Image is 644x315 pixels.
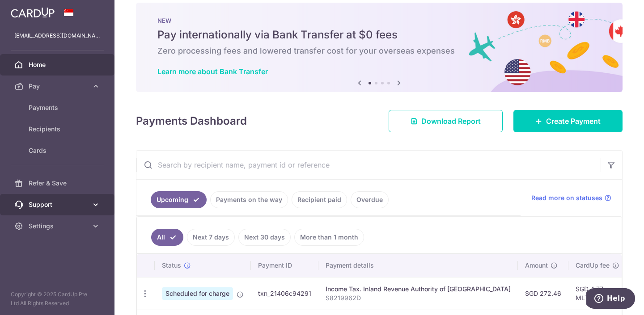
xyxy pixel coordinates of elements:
[157,67,268,76] a: Learn more about Bank Transfer
[151,191,207,208] a: Upcoming
[187,229,235,246] a: Next 7 days
[136,151,601,179] input: Search by recipient name, payment id or reference
[29,60,88,69] span: Home
[576,261,610,270] span: CardUp fee
[157,46,601,56] h6: Zero processing fees and lowered transfer cost for your overseas expenses
[531,193,611,202] a: Read more on statuses
[136,3,623,92] img: Bank transfer banner
[29,146,88,155] span: Cards
[568,277,627,310] td: SGD 4.77 MLTAX25R
[513,110,623,132] a: Create Payment
[586,288,635,311] iframe: Opens a widget where you can find more information
[546,116,601,126] span: Create Payment
[292,191,347,208] a: Recipient paid
[151,229,183,246] a: All
[29,222,88,231] span: Settings
[162,261,181,270] span: Status
[157,17,601,24] p: NEW
[162,287,233,300] span: Scheduled for charge
[29,125,88,134] span: Recipients
[136,113,247,129] h4: Payments Dashboard
[29,179,88,188] span: Refer & Save
[11,7,55,18] img: CardUp
[29,103,88,112] span: Payments
[251,277,318,310] td: txn_21406c94291
[157,28,601,42] h5: Pay internationally via Bank Transfer at $0 fees
[294,229,364,246] a: More than 1 month
[251,254,318,277] th: Payment ID
[531,193,602,202] span: Read more on statuses
[21,6,39,14] span: Help
[326,294,511,302] p: S8219962D
[318,254,518,277] th: Payment details
[518,277,568,310] td: SGD 272.46
[525,261,548,270] span: Amount
[14,31,100,40] p: [EMAIL_ADDRESS][DOMAIN_NAME]
[389,110,503,132] a: Download Report
[210,191,288,208] a: Payments on the way
[238,229,291,246] a: Next 30 days
[351,191,389,208] a: Overdue
[29,82,88,91] span: Pay
[29,200,88,209] span: Support
[326,285,511,294] div: Income Tax. Inland Revenue Authority of [GEOGRAPHIC_DATA]
[421,116,481,126] span: Download Report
